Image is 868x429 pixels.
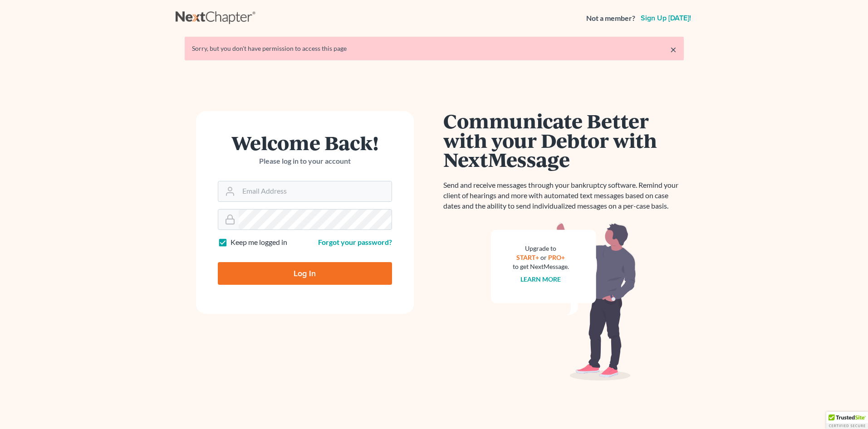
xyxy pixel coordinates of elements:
a: Learn more [520,275,561,283]
p: Please log in to your account [218,156,392,166]
h1: Welcome Back! [218,133,392,152]
input: Log In [218,262,392,285]
a: Forgot your password? [318,238,392,246]
img: nextmessage_bg-59042aed3d76b12b5cd301f8e5b87938c9018125f34e5fa2b7a6b67550977c72.svg [491,222,636,381]
div: Sorry, but you don't have permission to access this page [192,44,677,53]
div: TrustedSite Certified [826,412,868,429]
a: START+ [516,253,539,261]
h1: Communicate Better with your Debtor with NextMessage [443,111,684,169]
a: × [670,44,677,55]
input: Email Address [239,181,392,201]
a: PRO+ [548,253,565,261]
div: to get NextMessage. [513,262,569,271]
div: Upgrade to [513,244,569,253]
a: Sign up [DATE]! [639,15,693,22]
span: or [540,253,547,261]
label: Keep me logged in [230,237,287,248]
p: Send and receive messages through your bankruptcy software. Remind your client of hearings and mo... [443,180,684,211]
strong: Not a member? [586,13,635,24]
